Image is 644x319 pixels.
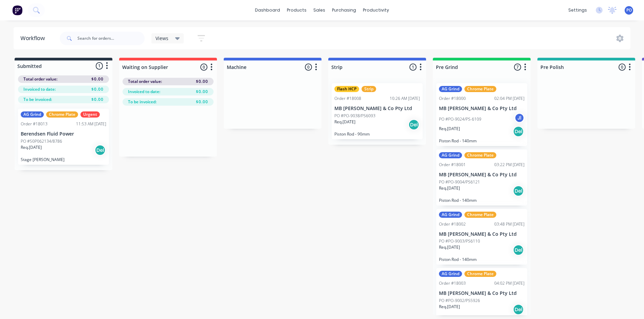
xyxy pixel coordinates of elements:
[565,5,590,15] div: settings
[439,212,462,218] div: AG Grind
[80,111,100,118] div: Urgent
[439,298,480,304] p: PO #PO-9002/PS5926
[283,5,310,15] div: products
[464,212,496,218] div: Chrome Plate
[439,152,462,158] div: AG Grind
[513,185,524,196] div: Del
[334,86,359,92] div: Flash HCP
[329,5,360,15] div: purchasing
[439,86,462,92] div: AG Grind
[439,116,481,122] p: PO #PO-9024/PS-6109
[436,83,527,146] div: AG GrindChrome PlateOrder #1800002:04 PM [DATE]MB [PERSON_NAME] & Co Pty LtdPO #PO-9024/PS-6109Jl...
[514,113,525,123] div: Jl
[436,209,527,265] div: AG GrindChrome PlateOrder #1800203:48 PM [DATE]MB [PERSON_NAME] & Co Pty LtdPO #PO-9003/PS6110Req...
[464,152,496,158] div: Chrome Plate
[252,5,283,15] a: dashboard
[310,5,329,15] div: sales
[21,121,48,127] div: Order #18013
[439,290,525,296] p: MB [PERSON_NAME] & Co Pty Ltd
[128,78,162,85] span: Total order value:
[12,5,22,15] img: Factory
[128,89,160,95] span: Invoiced to date:
[408,119,419,130] div: Del
[21,157,106,162] p: Stage [PERSON_NAME]
[128,99,157,105] span: To be invoiced:
[77,32,145,45] input: Search for orders...
[20,34,48,42] div: Workflow
[23,96,52,103] span: To be invoiced:
[494,162,525,168] div: 03:22 PM [DATE]
[196,99,208,105] span: $0.00
[334,106,420,111] p: MB [PERSON_NAME] & Co Pty Ltd
[334,113,375,119] p: PO #PO-9038/PS6093
[439,238,480,244] p: PO #PO-9003/PS6110
[332,83,423,139] div: Flash HCPStripOrder #1800810:26 AM [DATE]MB [PERSON_NAME] & Co Pty LtdPO #PO-9038/PS6093Req.[DATE...
[155,35,168,42] span: Views
[513,126,524,137] div: Del
[439,231,525,237] p: MB [PERSON_NAME] & Co Pty Ltd
[439,179,480,185] p: PO #PO-9004/PS6121
[513,245,524,255] div: Del
[91,86,104,92] span: $0.00
[439,221,466,227] div: Order #18002
[334,131,420,137] p: Piston Rod - 90mm
[436,149,527,206] div: AG GrindChrome PlateOrder #1800103:22 PM [DATE]MB [PERSON_NAME] & Co Pty LtdPO #PO-9004/PS6121Req...
[76,121,106,127] div: 11:53 AM [DATE]
[439,126,460,132] p: Req. [DATE]
[390,95,420,102] div: 10:26 AM [DATE]
[439,257,525,262] p: Piston Rod - 140mm
[23,86,56,92] span: Invoiced to date:
[196,89,208,95] span: $0.00
[439,162,466,168] div: Order #18001
[91,76,104,82] span: $0.00
[439,95,466,102] div: Order #18000
[21,138,62,144] p: PO #50P062134/8786
[439,198,525,203] p: Piston Rod - 140mm
[464,86,496,92] div: Chrome Plate
[334,95,361,102] div: Order #18008
[439,244,460,250] p: Req. [DATE]
[439,271,462,277] div: AG Grind
[494,280,525,286] div: 04:02 PM [DATE]
[21,144,42,150] p: Req. [DATE]
[91,96,104,103] span: $0.00
[334,119,355,125] p: Req. [DATE]
[23,76,57,82] span: Total order value:
[21,131,106,137] p: Berendsen Fluid Power
[46,111,78,118] div: Chrome Plate
[494,95,525,102] div: 02:04 PM [DATE]
[494,221,525,227] div: 03:48 PM [DATE]
[439,280,466,286] div: Order #18003
[464,271,496,277] div: Chrome Plate
[439,172,525,178] p: MB [PERSON_NAME] & Co Pty Ltd
[360,5,392,15] div: productivity
[439,185,460,191] p: Req. [DATE]
[95,145,106,156] div: Del
[439,304,460,310] p: Req. [DATE]
[439,138,525,143] p: Piston Rod - 140mm
[362,86,376,92] div: Strip
[196,78,208,85] span: $0.00
[18,109,109,165] div: AG GrindChrome PlateUrgentOrder #1801311:53 AM [DATE]Berendsen Fluid PowerPO #50P062134/8786Req.[...
[439,106,525,111] p: MB [PERSON_NAME] & Co Pty Ltd
[513,304,524,315] div: Del
[21,111,44,118] div: AG Grind
[626,7,632,13] span: PO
